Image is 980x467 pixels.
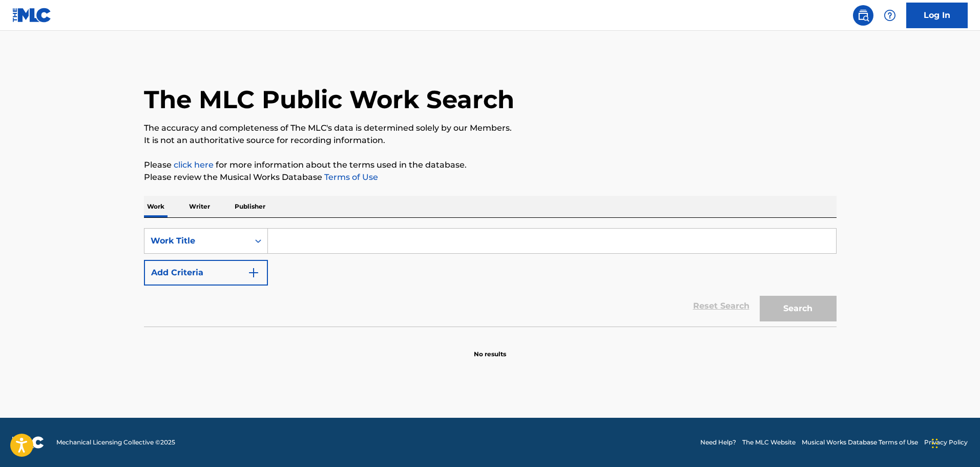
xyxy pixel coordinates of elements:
[144,260,268,286] button: Add Criteria
[474,337,506,359] p: No results
[144,159,837,171] p: Please for more information about the terms used in the database.
[144,84,514,115] h1: The MLC Public Work Search
[186,196,213,217] p: Writer
[56,438,175,447] span: Mechanical Licensing Collective © 2025
[12,436,44,449] img: logo
[151,235,243,247] div: Work Title
[880,5,900,26] div: Help
[12,8,52,23] img: MLC Logo
[144,196,168,217] p: Work
[700,438,736,447] a: Need Help?
[857,9,869,22] img: search
[802,438,918,447] a: Musical Works Database Terms of Use
[924,438,968,447] a: Privacy Policy
[232,196,268,217] p: Publisher
[906,3,968,28] a: Log In
[174,160,214,170] a: click here
[144,122,837,134] p: The accuracy and completeness of The MLC's data is determined solely by our Members.
[144,171,837,184] p: Please review the Musical Works Database
[929,418,980,467] iframe: Chat Widget
[853,5,873,26] a: Public Search
[247,267,260,279] img: 9d2ae6d4665cec9f34b9.svg
[322,172,378,182] a: Terms of Use
[742,438,796,447] a: The MLC Website
[932,428,938,459] div: Drag
[144,134,837,147] p: It is not an authoritative source for recording information.
[884,9,896,22] img: help
[144,228,837,327] form: Search Form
